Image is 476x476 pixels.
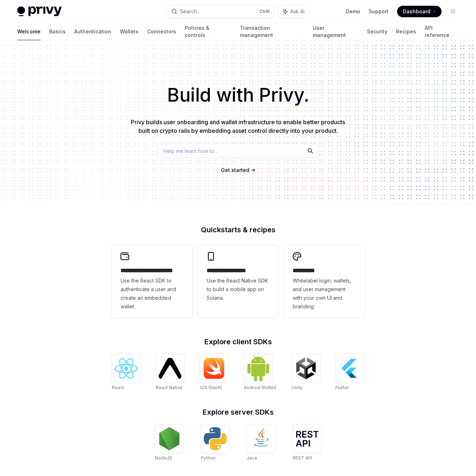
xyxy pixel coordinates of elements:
[131,118,345,134] span: Privy builds user onboarding and wallet infrastructure to enable better products built on crypto ...
[313,23,359,40] a: User management
[203,358,226,379] img: iOS (Swift)
[240,23,304,40] a: Transaction management
[247,424,275,462] a: JavaJava
[293,424,321,462] a: REST APIREST API
[369,8,388,15] a: Support
[121,276,184,311] span: Use the React SDK to authenticate a user and create an embedded wallet.
[200,385,222,390] span: iOS (Swift)
[294,357,317,380] img: Unity
[155,424,184,462] a: NodeJSNodeJS
[397,6,442,17] a: Dashboard
[201,424,230,462] a: PythonPython
[244,385,276,390] span: Android (Kotlin)
[180,7,200,16] div: Search...
[74,23,111,40] a: Authentication
[11,81,465,109] h1: Build with Privy.
[166,5,275,18] button: Search...CtrlK
[112,338,364,345] h2: Explore client SDKs
[200,354,228,391] a: iOS (Swift)iOS (Swift)
[247,455,257,461] span: Java
[112,409,364,416] h2: Explore server SDKs
[346,8,360,15] a: Demo
[293,276,356,311] span: Whitelabel login, wallets, and user management with your own UI and branding.
[159,358,182,378] img: React Native
[244,354,276,391] a: Android (Kotlin)Android (Kotlin)
[221,167,249,174] a: Get started
[335,354,364,391] a: FlutterFlutter
[425,23,459,40] a: API reference
[155,455,172,461] span: NodeJS
[158,427,181,450] img: NodeJS
[335,385,349,390] span: Flutter
[293,455,312,461] span: REST API
[115,358,138,379] img: React
[403,8,430,15] span: Dashboard
[112,354,141,391] a: ReactReact
[292,354,320,391] a: UnityUnity
[204,427,227,450] img: Python
[284,245,364,318] a: **** *****Whitelabel login, wallets, and user management with your own UI and branding.
[250,427,273,450] img: Java
[198,245,278,318] a: **** **** **** ***Use the React Native SDK to build a mobile app on Solana.
[17,6,62,17] img: light logo
[164,147,218,155] span: Help me learn how to…
[447,6,459,17] button: Toggle dark mode
[156,354,184,391] a: React NativeReact Native
[290,8,305,15] span: Ask AI
[292,385,302,390] span: Unity
[201,455,216,461] span: Python
[156,385,183,390] span: React Native
[17,23,41,40] a: Welcome
[112,226,364,233] h2: Quickstarts & recipes
[247,355,270,382] img: Android (Kotlin)
[367,23,387,40] a: Security
[278,5,310,18] button: Ask AI
[396,23,416,40] a: Recipes
[120,23,138,40] a: Wallets
[112,385,124,390] span: React
[49,23,66,40] a: Basics
[185,23,231,40] a: Policies & controls
[207,276,270,302] span: Use the React Native SDK to build a mobile app on Solana.
[296,431,319,447] img: REST API
[338,357,361,380] img: Flutter
[147,23,176,40] a: Connectors
[259,9,270,14] span: Ctrl K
